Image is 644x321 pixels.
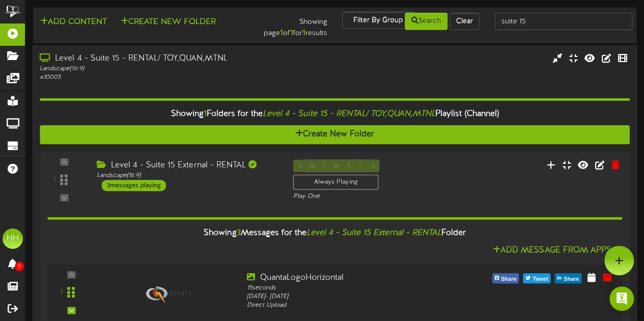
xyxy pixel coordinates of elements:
div: 15 seconds [246,284,470,293]
strong: 1 [290,28,293,38]
button: Add Message From Apps [490,244,614,257]
button: Create New Folder [118,16,219,28]
img: 4e577eea-6fa7-4ac6-96f6-9589f1129cfb.png [143,267,194,318]
span: Tweet [530,274,550,285]
div: # 10005 [40,73,276,82]
div: Showing page of for results [233,12,335,39]
button: Add Content [37,16,110,28]
span: 1 [204,109,207,119]
button: Share [492,273,519,283]
button: Filter By Group [342,12,415,29]
span: 0 [15,261,24,271]
div: Level 4 - Suite 15 - RENTAL/ TOY,QUAN,MTNL [40,53,276,65]
div: Always Playing [293,174,379,189]
i: Level 4 - Suite 15 - RENTAL/ TOY,QUAN,MTNL [263,109,435,119]
button: Create New Folder [40,125,629,144]
strong: 1 [279,28,283,38]
div: Open Intercom Messenger [609,286,634,311]
div: 3 messages playing [102,180,166,191]
span: 3 [236,228,240,238]
div: Showing Folders for the Playlist (Channel) [32,103,637,125]
strong: 1 [302,28,305,38]
input: -- Search Playlists by Name -- [495,13,632,30]
div: [DATE] - [DATE] [246,293,470,301]
div: Landscape ( 16:9 ) [40,65,276,73]
span: Share [562,274,581,285]
span: Share [499,274,519,285]
div: Play One [293,192,426,200]
button: Clear [450,13,480,30]
i: Level 4 - Suite 15 External - RENTAL [306,228,441,238]
button: Share [555,273,582,283]
div: Landscape ( 16:9 ) [97,171,278,180]
div: Showing Messages for the Folder [40,222,629,244]
button: Tweet [523,273,550,283]
div: Direct Upload [246,301,470,310]
button: Search [405,13,447,30]
div: HH [3,228,23,249]
div: QuantaLogoHorizontal [246,272,470,284]
div: Level 4 - Suite 15 External - RENTAL [97,159,278,171]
